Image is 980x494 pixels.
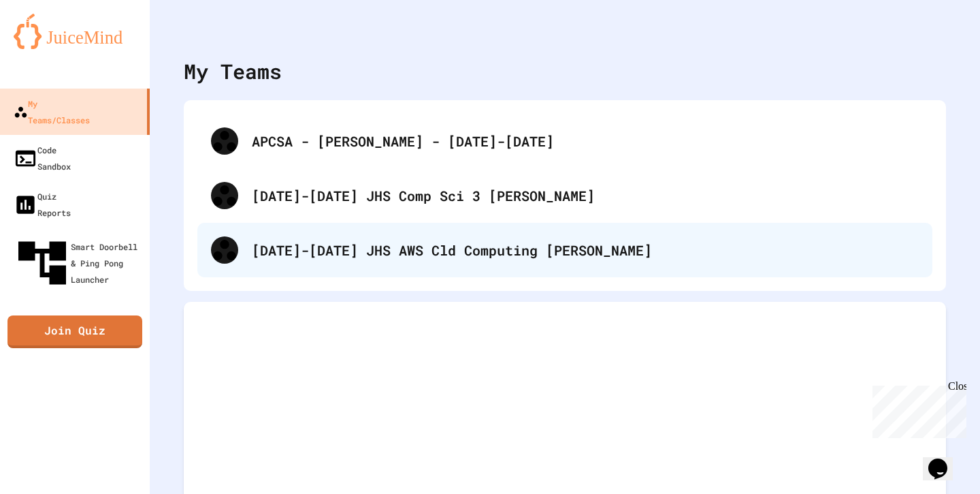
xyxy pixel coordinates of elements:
div: My Teams [184,56,282,87]
iframe: chat widget [923,439,966,480]
div: Smart Doorbell & Ping Pong Launcher [14,234,144,292]
div: My Teams/Classes [14,95,90,128]
iframe: chat widget [867,380,966,438]
div: APCSA - [PERSON_NAME] - [DATE]-[DATE] [197,114,932,168]
div: [DATE]-[DATE] JHS AWS Cld Computing [PERSON_NAME] [252,240,919,260]
div: Quiz Reports [14,188,71,221]
div: Chat with us now!Close [5,5,94,87]
div: Code Sandbox [14,142,71,174]
div: [DATE]-[DATE] JHS Comp Sci 3 [PERSON_NAME] [197,168,932,223]
div: [DATE]-[DATE] JHS Comp Sci 3 [PERSON_NAME] [252,185,919,206]
div: [DATE]-[DATE] JHS AWS Cld Computing [PERSON_NAME] [197,223,932,277]
a: Join Quiz [7,315,142,348]
img: logo-orange.svg [14,14,136,49]
div: APCSA - [PERSON_NAME] - [DATE]-[DATE] [252,131,919,151]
